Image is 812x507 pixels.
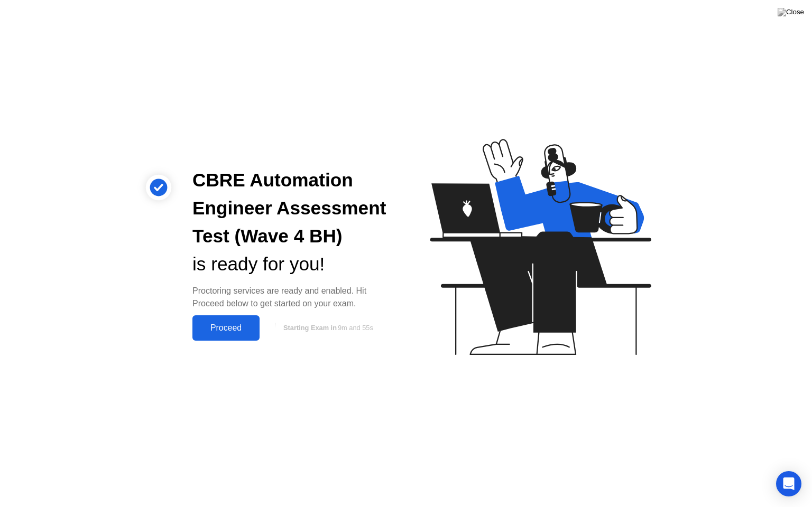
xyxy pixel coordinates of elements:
[776,471,801,496] div: Open Intercom Messenger
[338,324,373,332] span: 9m and 55s
[192,285,389,310] div: Proctoring services are ready and enabled. Hit Proceed below to get started on your exam.
[192,315,260,341] button: Proceed
[196,323,256,333] div: Proceed
[778,8,804,16] img: Close
[265,318,389,338] button: Starting Exam in9m and 55s
[192,250,389,278] div: is ready for you!
[192,166,389,250] div: CBRE Automation Engineer Assessment Test (Wave 4 BH)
